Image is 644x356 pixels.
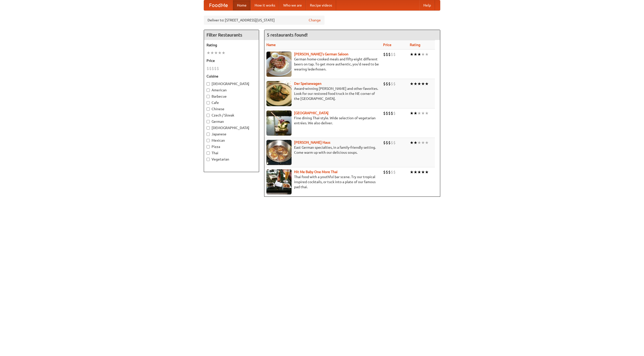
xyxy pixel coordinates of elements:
label: Mexican [207,138,256,143]
li: ★ [425,169,429,175]
input: [DEMOGRAPHIC_DATA] [207,82,210,86]
h5: Rating [207,43,256,48]
li: ★ [417,110,421,116]
li: $ [214,66,217,71]
a: Change [309,18,321,23]
li: ★ [222,50,225,56]
li: $ [212,66,214,71]
img: satay.jpg [266,110,292,136]
li: ★ [410,169,414,175]
li: $ [388,169,391,175]
li: ★ [421,52,425,57]
input: Japanese [207,133,210,136]
li: $ [391,52,393,57]
li: ★ [410,81,414,87]
input: Barbecue [207,95,210,98]
li: $ [393,81,396,87]
li: ★ [410,52,414,57]
li: ★ [414,52,417,57]
li: ★ [421,169,425,175]
li: $ [383,140,386,145]
a: Who we are [279,0,306,10]
div: Deliver to: [STREET_ADDRESS][US_STATE] [204,16,325,25]
li: $ [386,52,388,57]
li: $ [393,140,396,145]
li: $ [383,52,386,57]
li: ★ [421,140,425,145]
li: $ [383,110,386,116]
input: [DEMOGRAPHIC_DATA] [207,126,210,130]
li: $ [388,81,391,87]
li: $ [391,110,393,116]
li: ★ [414,140,417,145]
li: $ [383,169,386,175]
a: Help [419,0,435,10]
li: ★ [210,50,214,56]
label: Cafe [207,100,256,105]
li: $ [391,140,393,145]
li: ★ [214,50,218,56]
li: ★ [410,110,414,116]
label: Barbecue [207,94,256,99]
img: speisewagen.jpg [266,81,292,106]
li: ★ [421,81,425,87]
b: Der Speisewagen [294,82,321,86]
a: Home [233,0,251,10]
li: ★ [410,140,414,145]
li: ★ [425,52,429,57]
a: FoodMe [204,0,233,10]
input: Czech / Slovak [207,114,210,117]
li: $ [393,52,396,57]
li: ★ [417,81,421,87]
label: Pizza [207,144,256,149]
a: [PERSON_NAME] Haus [294,140,330,144]
li: ★ [414,81,417,87]
li: $ [207,66,209,71]
li: $ [391,169,393,175]
input: Thai [207,151,210,155]
li: ★ [417,52,421,57]
li: $ [393,169,396,175]
li: ★ [425,81,429,87]
li: ★ [207,50,210,56]
input: Vegetarian [207,158,210,161]
b: Hit Me Baby One More Thai [294,170,338,174]
li: ★ [425,140,429,145]
p: Thai food with a youthful bar scene. Try our tropical inspired cocktails, or tuck into a plate of... [266,174,379,189]
li: ★ [417,140,421,145]
input: Cafe [207,101,210,104]
a: How it works [251,0,279,10]
li: $ [217,66,219,71]
li: ★ [218,50,222,56]
h5: Cuisine [207,74,256,79]
li: $ [386,81,388,87]
li: $ [388,140,391,145]
h4: Filter Restaurants [204,30,259,40]
a: Price [383,43,391,47]
li: $ [386,140,388,145]
a: Name [266,43,276,47]
label: Chinese [207,106,256,111]
a: Recipe videos [306,0,336,10]
a: [PERSON_NAME]'s German Saloon [294,52,348,56]
a: Rating [410,43,420,47]
img: babythai.jpg [266,169,292,194]
a: [GEOGRAPHIC_DATA] [294,111,329,115]
label: [DEMOGRAPHIC_DATA] [207,125,256,130]
label: German [207,119,256,124]
input: Chinese [207,107,210,111]
input: American [207,89,210,92]
li: $ [386,110,388,116]
li: ★ [425,110,429,116]
li: ★ [417,169,421,175]
li: ★ [414,110,417,116]
img: esthers.jpg [266,52,292,77]
input: Mexican [207,139,210,142]
p: German home-cooked meals and fifty-eight different beers on tap. To get more authentic, you'd nee... [266,57,379,72]
li: $ [383,81,386,87]
p: Award-winning [PERSON_NAME] and other favorites. Look for our restored food truck in the NE corne... [266,86,379,101]
label: American [207,88,256,93]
